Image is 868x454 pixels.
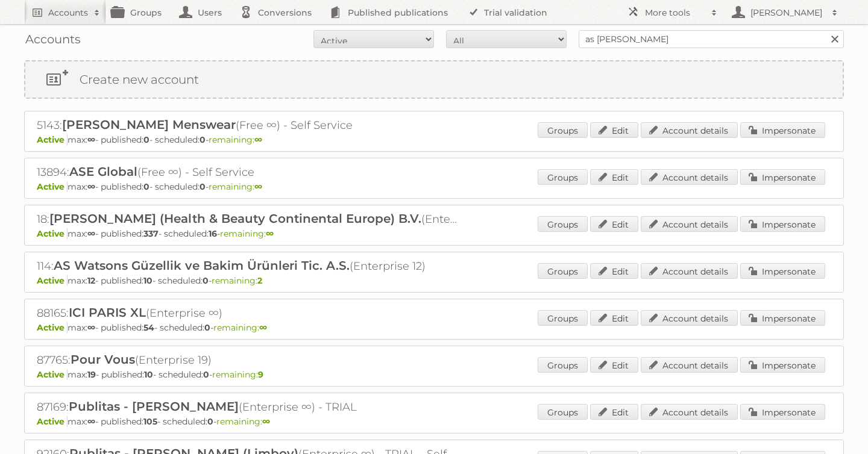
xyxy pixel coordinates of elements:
strong: 0 [200,134,206,145]
p: max: - published: - scheduled: - [37,416,831,427]
span: ASE Global [69,164,137,179]
span: remaining: [212,275,262,286]
p: max: - published: - scheduled: - [37,228,831,239]
span: Pour Vous [71,352,135,367]
p: max: - published: - scheduled: - [37,322,831,333]
p: max: - published: - scheduled: - [37,181,831,192]
p: max: - published: - scheduled: - [37,275,831,286]
a: Impersonate [740,169,825,185]
strong: 10 [143,275,153,286]
strong: ∞ [259,322,267,333]
strong: ∞ [254,134,262,145]
a: Groups [538,263,588,279]
h2: 13894: (Free ∞) - Self Service [37,164,459,180]
span: Active [37,275,68,286]
p: max: - published: - scheduled: - [37,134,831,145]
span: [PERSON_NAME] (Health & Beauty Continental Europe) B.V. [49,211,421,226]
h2: 87169: (Enterprise ∞) - TRIAL [37,399,459,415]
strong: ∞ [266,228,274,239]
a: Impersonate [740,216,825,232]
a: Impersonate [740,263,825,279]
span: remaining: [213,322,267,333]
span: Active [37,369,68,380]
a: Impersonate [740,404,825,420]
h2: [PERSON_NAME] [747,7,826,19]
a: Account details [641,357,738,373]
span: Active [37,228,68,239]
h2: 114: (Enterprise 12) [37,258,459,274]
strong: 10 [144,369,153,380]
a: Account details [641,216,738,232]
strong: 0 [203,275,209,286]
span: Active [37,416,68,427]
a: Account details [641,263,738,279]
a: Impersonate [740,122,825,138]
strong: 0 [204,322,210,333]
h2: 87765: (Enterprise 19) [37,352,459,368]
a: Edit [590,169,638,185]
strong: ∞ [87,228,95,239]
span: AS Watsons Güzellik ve Bakim Ürünleri Tic. A.S. [54,258,350,273]
span: remaining: [220,228,274,239]
span: ICI PARIS XL [69,305,146,320]
strong: 19 [87,369,96,380]
strong: 16 [209,228,217,239]
span: Active [37,322,68,333]
strong: 0 [203,369,209,380]
a: Groups [538,122,588,138]
a: Edit [590,357,638,373]
a: Account details [641,122,738,138]
h2: 18: (Enterprise ∞) [37,211,459,227]
strong: 0 [143,181,149,192]
strong: 0 [143,134,149,145]
h2: Accounts [48,7,88,19]
a: Account details [641,404,738,420]
span: remaining: [209,181,262,192]
span: remaining: [212,369,263,380]
h2: 5143: (Free ∞) - Self Service [37,117,459,133]
strong: ∞ [262,416,270,427]
a: Account details [641,310,738,326]
a: Edit [590,310,638,326]
strong: ∞ [87,134,95,145]
strong: 0 [200,181,206,192]
strong: 9 [258,369,263,380]
a: Edit [590,404,638,420]
a: Groups [538,357,588,373]
span: remaining: [209,134,262,145]
a: Account details [641,169,738,185]
span: Publitas - [PERSON_NAME] [69,399,239,414]
span: Active [37,134,68,145]
a: Edit [590,122,638,138]
strong: 105 [143,416,157,427]
strong: 54 [143,322,154,333]
h2: More tools [645,7,705,19]
strong: ∞ [87,181,95,192]
a: Create new account [25,61,843,98]
p: max: - published: - scheduled: - [37,369,831,380]
a: Groups [538,310,588,326]
a: Groups [538,404,588,420]
strong: 2 [257,275,262,286]
strong: 0 [207,416,213,427]
a: Edit [590,263,638,279]
strong: 12 [87,275,95,286]
h2: 88165: (Enterprise ∞) [37,305,459,321]
strong: ∞ [254,181,262,192]
span: [PERSON_NAME] Menswear [62,117,236,132]
a: Groups [538,216,588,232]
a: Edit [590,216,638,232]
a: Impersonate [740,357,825,373]
strong: ∞ [87,322,95,333]
a: Impersonate [740,310,825,326]
span: remaining: [216,416,270,427]
a: Groups [538,169,588,185]
strong: 337 [143,228,159,239]
span: Active [37,181,68,192]
strong: ∞ [87,416,95,427]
